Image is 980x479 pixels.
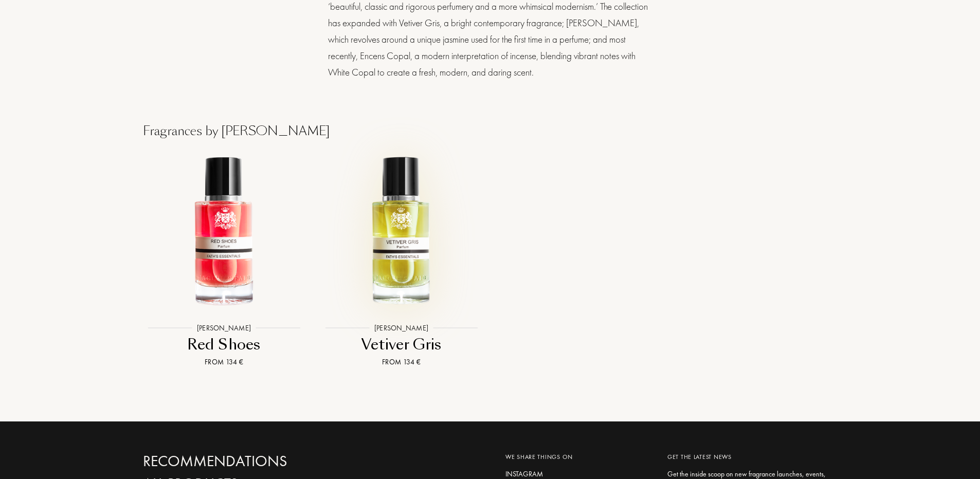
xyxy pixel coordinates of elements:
[192,322,256,333] div: [PERSON_NAME]
[139,335,308,355] div: Red Shoes
[321,152,481,311] img: Vetiver Gris Jacques Fath
[143,452,364,470] a: Recommendations
[369,322,433,333] div: [PERSON_NAME]
[135,140,313,380] a: Red Shoes Jacques Fath[PERSON_NAME]Red ShoesFrom 134 €
[317,357,486,367] div: From 134 €
[139,357,308,367] div: From 134 €
[313,140,490,380] a: Vetiver Gris Jacques Fath[PERSON_NAME]Vetiver GrisFrom 134 €
[667,452,829,462] div: Get the latest news
[135,122,845,140] div: Fragrances by [PERSON_NAME]
[505,452,652,462] div: We share things on
[144,152,304,311] img: Red Shoes Jacques Fath
[317,335,486,355] div: Vetiver Gris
